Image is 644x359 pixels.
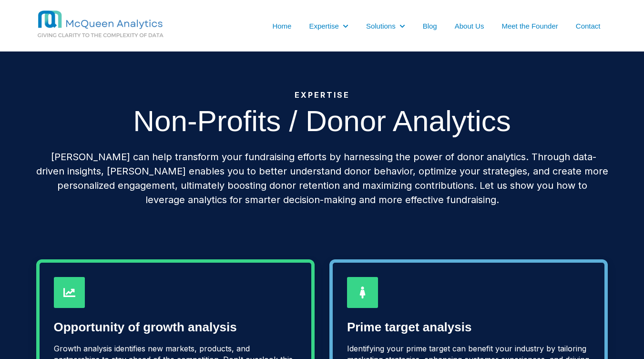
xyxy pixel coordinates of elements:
[366,21,396,31] a: Solutions
[36,151,608,205] span: [PERSON_NAME] can help transform your fundraising efforts by harnessing the power of donor analyt...
[347,320,472,334] strong: Prime target analysis
[309,21,339,31] a: Expertise
[455,21,484,31] a: About Us
[227,21,608,31] nav: Desktop navigation
[133,104,511,137] span: Non-Profits / Donor Analytics
[576,21,601,31] a: Contact
[501,21,558,31] a: Meet the Founder
[272,21,291,31] a: Home
[423,21,437,31] a: Blog
[295,90,350,100] strong: Expertise
[36,10,203,40] img: MCQ BG 1
[54,320,237,334] strong: Opportunity of growth analysis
